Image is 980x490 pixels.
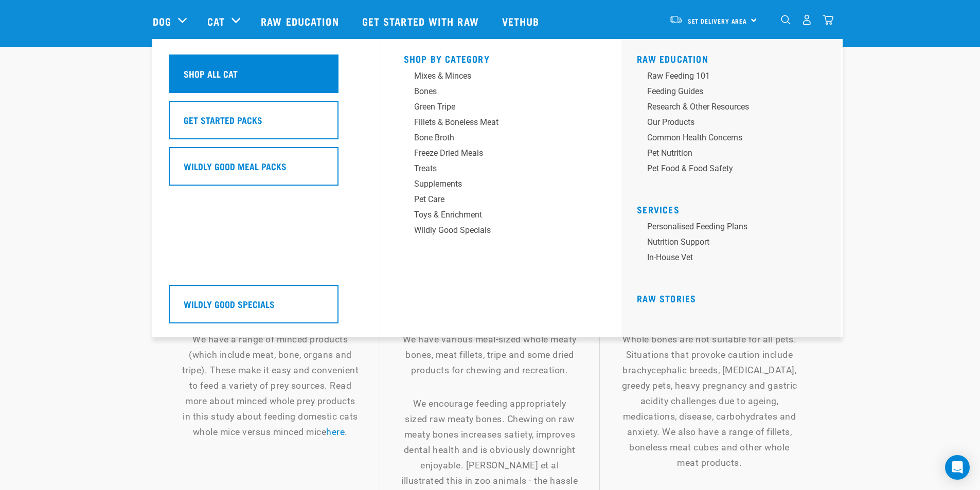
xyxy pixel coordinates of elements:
h5: Wildly Good Meal Packs [184,159,287,173]
div: Toys & Enrichment [414,209,575,221]
div: Green Tripe [414,101,575,113]
a: Vethub [492,1,553,42]
div: Feeding Guides [647,85,808,98]
div: Fillets & Boneless Meat [414,116,575,129]
h5: Shop By Category [404,53,599,62]
a: Toys & Enrichment [404,209,599,224]
img: van-moving.png [669,15,683,24]
a: Shop All Cat [169,55,364,101]
a: Get Started Packs [169,101,364,147]
a: Freeze Dried Meals [404,147,599,162]
div: Pet Care [414,193,575,206]
img: home-icon-1@2x.png [781,15,791,25]
div: Pet Nutrition [647,147,808,159]
div: Wildly Good Specials [414,224,575,237]
div: Open Intercom Messenger [945,455,970,480]
div: Research & Other Resources [647,101,808,113]
a: Wildly Good Meal Packs [169,147,364,193]
a: Wildly Good Specials [169,285,364,331]
div: Bone Broth [414,132,575,144]
div: Supplements [414,178,575,190]
h5: Wildly Good Specials [184,297,275,311]
a: Raw Stories [637,296,696,301]
img: home-icon@2x.png [823,14,833,25]
a: In-house vet [637,251,832,267]
p: We have various meal-sized whole meaty bones, meat fillets, tripe and some dried products for che... [401,332,579,378]
div: Raw Feeding 101 [647,70,808,82]
div: Mixes & Minces [414,70,575,82]
a: Dog [153,13,171,29]
a: Fillets & Boneless Meat [404,116,599,132]
a: Common Health Concerns [637,132,832,147]
a: Research & Other Resources [637,101,832,116]
a: Pet Nutrition [637,147,832,162]
a: Supplements [404,178,599,193]
h5: Services [637,204,832,212]
a: Pet Food & Food Safety [637,162,832,178]
span: Set Delivery Area [688,19,747,23]
a: Wildly Good Specials [404,224,599,240]
a: Nutrition Support [637,236,832,251]
div: Bones [414,85,575,98]
div: Pet Food & Food Safety [647,162,808,175]
a: Bones [404,85,599,101]
a: Personalised Feeding Plans [637,221,832,236]
img: user.png [801,14,812,25]
a: Get started with Raw [352,1,492,42]
div: Treats [414,162,575,175]
div: Common Health Concerns [647,132,808,144]
a: Bone Broth [404,132,599,147]
h5: Get Started Packs [184,113,262,126]
a: Green Tripe [404,101,599,116]
p: Whole bones are not suitable for all pets. Situations that provoke caution include brachycephalic... [620,332,799,470]
a: Mixes & Minces [404,70,599,85]
a: Cat [207,13,225,29]
a: Treats [404,162,599,178]
a: Feeding Guides [637,85,832,101]
a: Raw Feeding 101 [637,70,832,85]
h5: Shop All Cat [184,67,238,80]
a: here [326,427,345,437]
a: Our Products [637,116,832,132]
a: Pet Care [404,193,599,209]
a: Raw Education [251,1,351,42]
div: Our Products [647,116,808,129]
a: Raw Education [637,56,708,61]
div: Freeze Dried Meals [414,147,575,159]
p: We have a range of minced products (which include meat, bone, organs and tripe). These make it ea... [182,332,360,440]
